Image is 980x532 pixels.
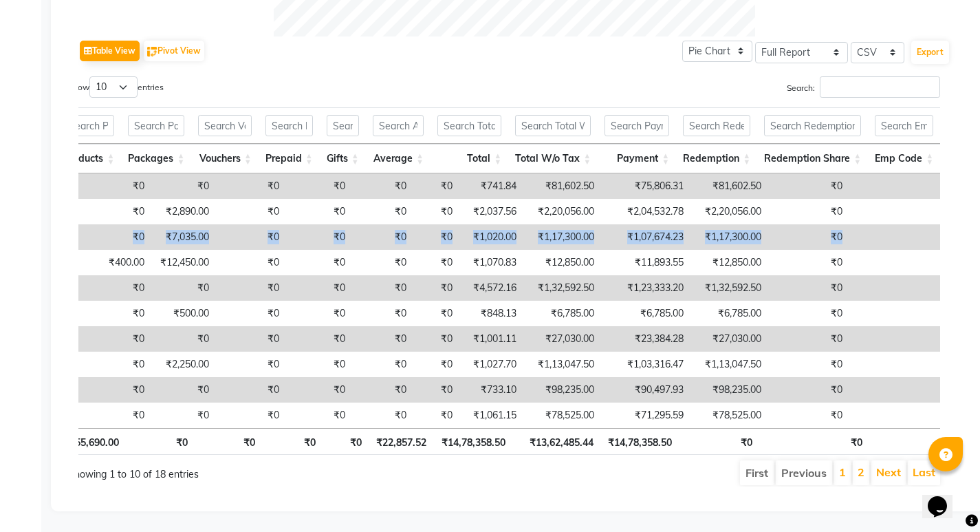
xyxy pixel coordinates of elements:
td: ₹1,001.11 [459,326,523,352]
td: ₹0 [413,377,459,403]
td: ₹0 [151,403,216,428]
td: ₹0 [413,275,459,301]
th: ₹14,78,358.50 [600,428,679,455]
td: ₹0 [286,173,352,199]
td: ₹0 [151,377,216,403]
td: ₹98,235.00 [690,377,768,403]
td: ₹1,13,047.50 [690,352,768,377]
td: ₹1,17,300.00 [523,224,601,250]
td: ₹0 [768,352,849,377]
td: ₹0 [286,352,352,377]
td: ₹733.10 [459,377,523,403]
td: ₹12,450.00 [151,250,216,275]
iframe: chat widget [922,477,966,518]
input: Search Payment [605,115,669,136]
td: ₹0 [768,173,849,199]
td: ₹12,850.00 [523,250,601,275]
td: ₹0 [216,326,286,352]
th: Emp Code: activate to sort column ascending [868,144,940,173]
td: ₹0 [216,403,286,428]
a: 2 [858,465,864,479]
a: Last [913,465,935,479]
button: Export [911,41,949,64]
th: Products: activate to sort column ascending [56,144,121,173]
td: ₹78,525.00 [523,403,601,428]
input: Search: [820,76,940,98]
th: Prepaid: activate to sort column ascending [259,144,320,173]
td: ₹0 [413,301,459,326]
input: Search Prepaid [265,115,313,136]
td: ₹2,890.00 [151,199,216,224]
td: ₹12,850.00 [690,250,768,275]
td: ₹1,13,047.50 [523,352,601,377]
td: ₹0 [216,275,286,301]
td: ₹0 [768,403,849,428]
td: ₹0 [352,301,413,326]
th: Packages: activate to sort column ascending [121,144,191,173]
td: ₹0 [65,326,151,352]
td: ₹11,893.55 [601,250,690,275]
td: ₹75,806.31 [601,173,690,199]
td: ₹0 [413,403,459,428]
th: ₹0 [679,428,759,455]
td: ₹90,497.93 [601,377,690,403]
td: ₹2,037.56 [459,199,523,224]
td: ₹0 [849,250,960,275]
td: ₹0 [65,199,151,224]
td: ₹0 [286,403,352,428]
td: ₹0 [849,224,960,250]
td: ₹500.00 [151,301,216,326]
th: Redemption Share: activate to sort column ascending [757,144,868,173]
td: ₹0 [352,352,413,377]
td: ₹0 [286,199,352,224]
input: Search Gifts [327,115,359,136]
td: ₹0 [849,403,960,428]
td: ₹71,295.59 [601,403,690,428]
button: Table View [80,41,140,61]
td: ₹0 [286,275,352,301]
td: ₹0 [151,173,216,199]
input: Search Redemption Share [764,115,861,136]
td: ₹0 [849,326,960,352]
td: ₹81,602.50 [523,173,601,199]
td: ₹1,32,592.50 [690,275,768,301]
label: Search: [787,76,940,98]
td: ₹4,572.16 [459,275,523,301]
td: ₹0 [352,377,413,403]
label: Show entries [68,76,164,98]
td: ₹0 [849,199,960,224]
th: ₹22,857.52 [369,428,433,455]
th: Total W/o Tax: activate to sort column ascending [508,144,598,173]
td: ₹0 [768,199,849,224]
th: ₹13,62,485.44 [512,428,600,455]
th: ₹0 [126,428,195,455]
td: ₹0 [216,173,286,199]
td: ₹0 [849,352,960,377]
td: ₹6,785.00 [601,301,690,326]
input: Search Average [373,115,424,136]
td: ₹0 [352,173,413,199]
td: ₹0 [216,224,286,250]
td: ₹0 [413,173,459,199]
td: ₹1,070.83 [459,250,523,275]
input: Search Redemption [683,115,750,136]
td: ₹0 [65,173,151,199]
th: ₹0 [195,428,261,455]
td: ₹0 [65,352,151,377]
td: ₹0 [286,250,352,275]
td: ₹2,20,056.00 [690,199,768,224]
th: ₹14,78,358.50 [433,428,512,455]
td: ₹0 [151,275,216,301]
td: ₹1,03,316.47 [601,352,690,377]
td: ₹0 [352,199,413,224]
td: ₹1,07,674.23 [601,224,690,250]
td: ₹0 [413,250,459,275]
td: ₹0 [849,275,960,301]
td: ₹2,20,056.00 [523,199,601,224]
td: ₹1,020.00 [459,224,523,250]
input: Search Total [437,115,501,136]
th: Gifts: activate to sort column ascending [320,144,366,173]
td: ₹0 [352,275,413,301]
input: Search Packages [128,115,184,136]
td: ₹0 [216,250,286,275]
